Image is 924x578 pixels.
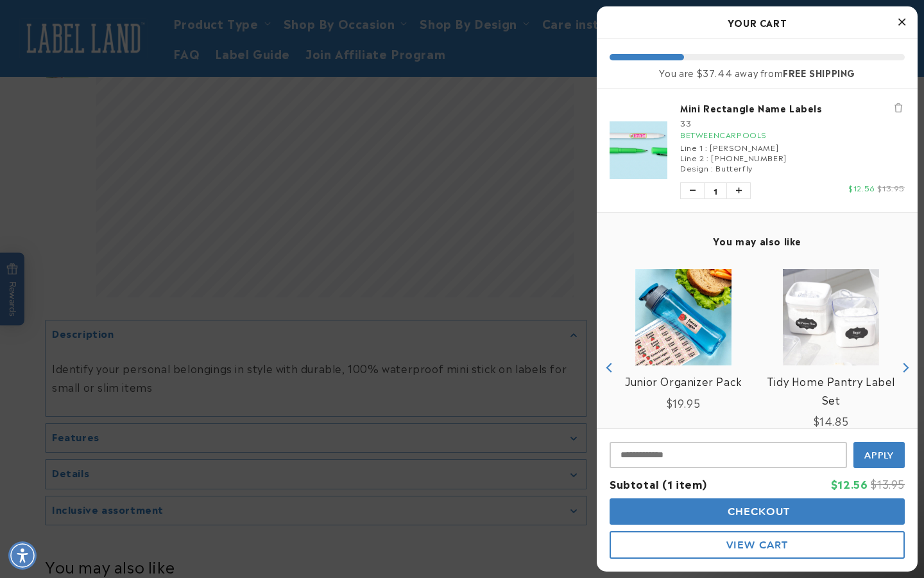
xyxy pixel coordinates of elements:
[10,475,162,514] iframe: Sign Up via Text for Offers
[680,128,905,142] div: BETWEENCARPOOLS
[711,162,714,173] span: :
[610,121,667,179] img: Mini Rectangle Name Labels - Label Land
[680,141,703,153] span: Line 1
[610,498,905,525] button: Checkout
[848,182,875,193] span: $12.56
[764,372,898,409] a: View Tidy Home Pantry Label Set
[892,13,911,32] button: Close Cart
[610,89,905,212] li: product
[853,442,905,468] button: Apply
[610,531,905,559] button: View Cart
[814,413,849,428] span: $14.85
[895,358,914,378] button: Next
[680,101,905,114] a: Mini Rectangle Name Labels
[635,269,732,365] img: Junior Organizer Pack - Label Land
[625,372,742,390] a: View Junior Organizer Pack
[706,152,709,163] span: :
[757,256,905,482] div: product
[681,183,704,198] button: Decrease quantity of Mini Rectangle Name Labels
[783,269,879,365] img: View Tidy Home Pantry Label Set
[610,476,706,491] span: Subtotal (1 item)
[680,162,709,173] span: Design
[8,541,37,570] div: Accessibility Menu
[667,395,701,410] span: $19.95
[610,13,905,32] h2: Your Cart
[831,476,868,491] span: $12.56
[704,183,727,198] span: 1
[610,256,757,480] div: product
[705,141,708,153] span: :
[727,183,750,198] button: Increase quantity of Mini Rectangle Name Labels
[710,141,778,153] span: [PERSON_NAME]
[783,66,855,79] b: FREE SHIPPING
[877,182,905,193] span: $13.95
[680,152,705,163] span: Line 2
[864,450,894,461] span: Apply
[871,476,905,491] span: $13.95
[726,539,788,551] span: View Cart
[610,67,905,78] div: You are $37.44 away from
[44,36,187,60] button: Are these mini labels waterproof?
[600,358,619,378] button: Previous
[16,72,187,96] button: Can I microwave items with these labels?
[724,505,791,518] span: Checkout
[711,152,786,163] span: [PHONE_NUMBER]
[680,118,905,128] div: 33
[892,101,905,114] button: Remove Mini Rectangle Name Labels
[715,162,752,173] span: Butterfly
[610,442,847,468] input: Input Discount
[610,235,905,247] h4: You may also like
